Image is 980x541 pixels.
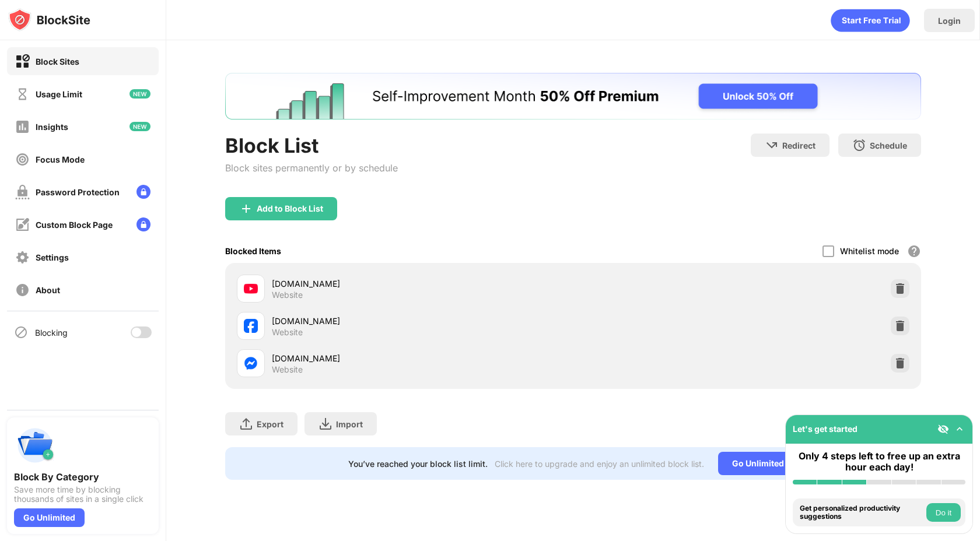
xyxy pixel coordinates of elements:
div: Blocking [35,328,68,338]
img: time-usage-off.svg [15,87,30,101]
div: Import [336,419,363,429]
div: Add to Block List [257,204,323,213]
img: push-categories.svg [14,424,56,466]
div: Save more time by blocking thousands of sites in a single click [14,485,152,504]
img: settings-off.svg [15,250,30,265]
img: insights-off.svg [15,120,30,134]
img: favicons [244,319,258,333]
div: Go Unlimited [718,452,798,475]
img: blocking-icon.svg [14,325,28,339]
img: logo-blocksite.svg [8,8,90,31]
div: [DOMAIN_NAME] [272,277,573,290]
iframe: Banner [225,73,921,120]
div: Click here to upgrade and enjoy an unlimited block list. [495,459,704,469]
div: Custom Block Page [36,220,113,230]
img: about-off.svg [15,283,30,297]
div: Whitelist mode [840,246,899,256]
div: Get personalized productivity suggestions [800,504,923,521]
div: Insights [36,122,68,132]
div: Blocked Items [225,246,281,256]
div: Schedule [870,140,907,150]
div: Password Protection [36,187,120,197]
img: lock-menu.svg [136,217,150,231]
img: new-icon.svg [129,122,150,131]
div: Login [938,16,961,26]
img: eye-not-visible.svg [937,423,949,435]
div: Block By Category [14,471,152,483]
div: Let's get started [793,424,857,434]
div: You’ve reached your block list limit. [348,459,488,469]
div: Website [272,290,303,300]
div: Website [272,327,303,338]
img: block-on.svg [15,54,30,69]
div: [DOMAIN_NAME] [272,315,573,327]
img: new-icon.svg [129,89,150,99]
div: Only 4 steps left to free up an extra hour each day! [793,451,965,473]
div: Focus Mode [36,154,85,164]
img: favicons [244,282,258,296]
div: Usage Limit [36,89,82,99]
div: animation [831,9,910,32]
div: Block Sites [36,57,79,66]
div: Block List [225,134,398,157]
img: focus-off.svg [15,152,30,167]
div: Website [272,364,303,375]
div: [DOMAIN_NAME] [272,352,573,364]
div: Settings [36,252,69,262]
button: Do it [926,503,961,522]
div: Export [257,419,283,429]
div: About [36,285,60,295]
img: lock-menu.svg [136,185,150,199]
img: customize-block-page-off.svg [15,217,30,232]
img: password-protection-off.svg [15,185,30,199]
img: favicons [244,356,258,370]
div: Block sites permanently or by schedule [225,162,398,174]
div: Redirect [782,140,815,150]
img: omni-setup-toggle.svg [954,423,965,435]
div: Go Unlimited [14,508,85,527]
